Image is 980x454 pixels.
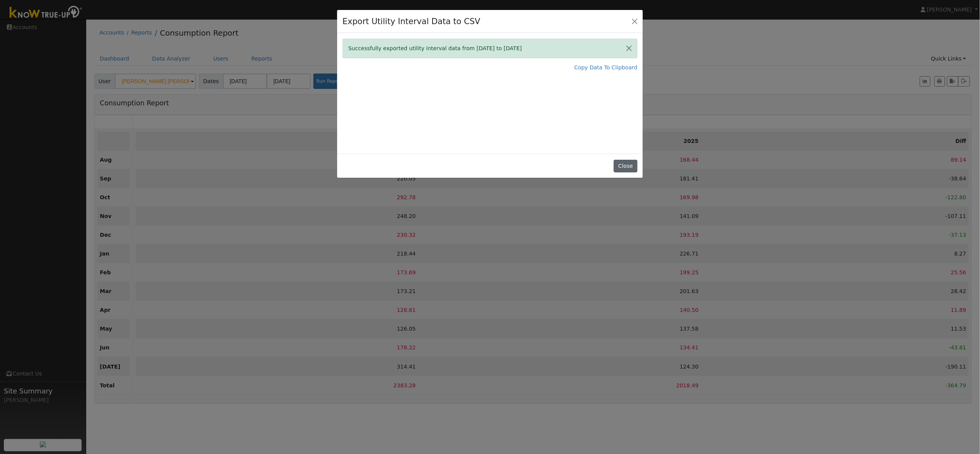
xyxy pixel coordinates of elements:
[574,64,637,72] a: Copy Data To Clipboard
[629,16,640,26] button: Close
[614,160,637,173] button: Close
[621,39,637,58] button: Close
[343,39,637,58] div: Successfully exported utility interval data from [DATE] to [DATE]
[343,15,480,28] h4: Export Utility Interval Data to CSV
